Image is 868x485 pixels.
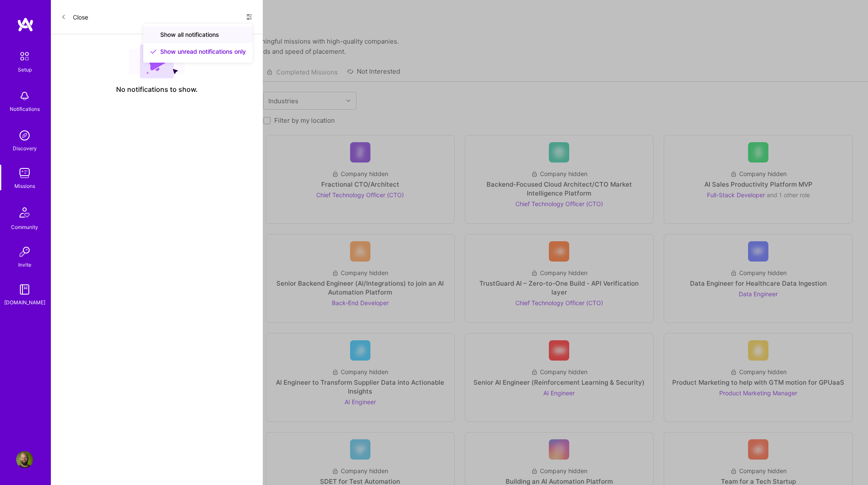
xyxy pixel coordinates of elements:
[160,30,219,39] span: Show all notifications
[4,298,45,307] div: [DOMAIN_NAME]
[16,281,33,298] img: guide book
[14,202,35,223] img: Community
[13,144,37,153] div: Discovery
[16,451,33,468] img: User Avatar
[11,223,38,231] div: Community
[18,65,32,74] div: Setup
[17,17,34,32] img: logo
[14,451,35,468] a: User Avatar
[16,165,33,182] img: teamwork
[18,260,31,269] div: Invite
[160,47,246,56] span: Show unread notifications only
[14,182,35,190] div: Missions
[16,127,33,144] img: discovery
[16,243,33,260] img: Invite
[16,47,33,65] img: setup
